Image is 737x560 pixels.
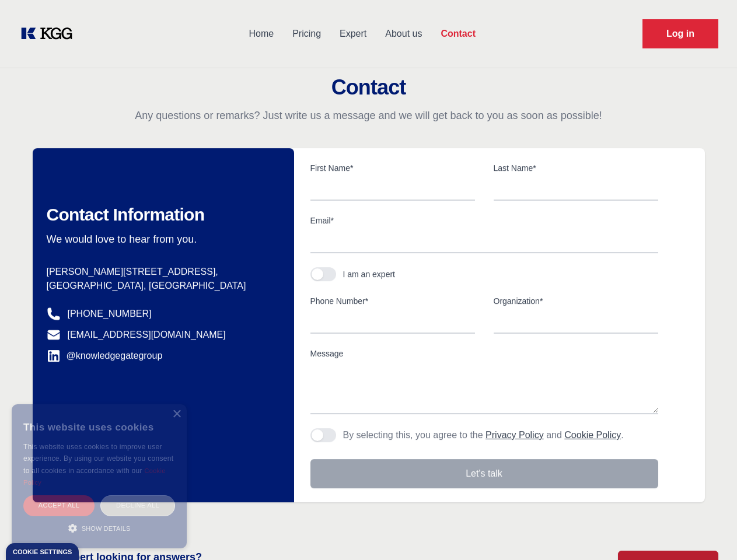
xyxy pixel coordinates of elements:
label: Message [310,348,658,359]
div: Accept all [23,495,95,516]
a: KOL Knowledge Platform: Talk to Key External Experts (KEE) [19,24,82,43]
h2: Contact Information [47,204,275,225]
a: Contact [431,19,485,49]
label: Email* [310,215,658,226]
p: By selecting this, you agree to the and . [343,428,624,442]
div: This website uses cookies [23,413,175,441]
a: Pricing [283,19,330,49]
a: Expert [330,19,376,49]
label: Last Name* [494,162,658,174]
a: [PHONE_NUMBER] [68,307,152,321]
div: Close [172,410,181,419]
a: Home [239,19,283,49]
iframe: Chat Widget [679,504,737,560]
div: Cookie settings [13,549,72,555]
p: [GEOGRAPHIC_DATA], [GEOGRAPHIC_DATA] [47,279,275,293]
h2: Contact [14,76,723,99]
span: This website uses cookies to improve user experience. By using our website you consent to all coo... [23,443,173,475]
a: About us [376,19,431,49]
p: [PERSON_NAME][STREET_ADDRESS], [47,265,275,279]
p: Any questions or remarks? Just write us a message and we will get back to you as soon as possible! [14,108,723,123]
label: Phone Number* [310,295,475,307]
label: First Name* [310,162,475,174]
button: Let's talk [310,459,658,488]
a: @knowledgegategroup [47,349,163,363]
label: Organization* [494,295,658,307]
a: Cookie Policy [23,467,166,486]
a: [EMAIL_ADDRESS][DOMAIN_NAME] [68,328,226,342]
p: We would love to hear from you. [47,232,275,246]
a: Cookie Policy [564,430,621,440]
div: I am an expert [343,268,396,280]
a: Privacy Policy [485,430,544,440]
div: Show details [23,522,175,534]
div: Decline all [100,495,175,516]
a: Request Demo [642,19,718,48]
span: Show details [82,525,131,532]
